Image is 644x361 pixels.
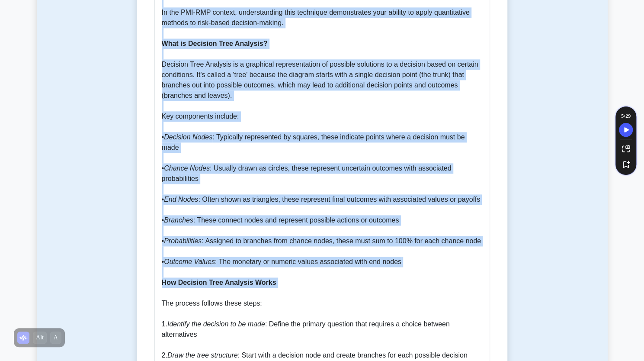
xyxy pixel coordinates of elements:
i: Identify the decision to be made [167,320,265,328]
b: What is Decision Tree Analysis? [162,40,268,47]
i: End Nodes [164,196,198,203]
i: Decision Nodes [164,133,212,141]
i: Probabilities [164,237,202,245]
i: Outcome Values [164,258,215,265]
i: Chance Nodes [164,164,210,172]
i: Branches [164,216,193,224]
i: Draw the tree structure [167,351,238,359]
b: How Decision Tree Analysis Works [162,279,276,286]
